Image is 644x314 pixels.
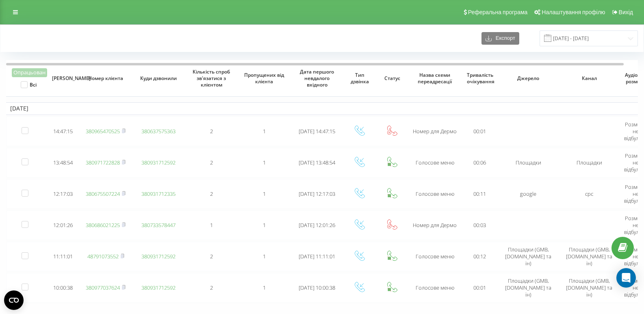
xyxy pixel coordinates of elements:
span: Канал [566,75,613,82]
td: Площадки [498,148,559,178]
td: google [498,179,559,209]
td: Площадки (GMB, [DOMAIN_NAME] та ін) [498,242,559,271]
td: 12:01:26 [47,210,79,240]
span: 1 [263,128,266,135]
td: Площадки [559,148,620,178]
td: 12:17:03 [47,179,79,209]
span: Налаштування профілю [542,9,605,15]
span: Пропущених від клієнта [244,72,284,84]
span: Тривалість очікування [467,72,492,84]
span: 1 [263,253,266,260]
td: Номер для Дермо [408,210,461,240]
span: Експорт [492,35,515,41]
td: Голосове меню [408,148,461,178]
a: 380637575363 [141,128,176,135]
span: Назва схеми переадресації [415,72,455,84]
span: Статус [381,75,403,82]
span: Номер клієнта [86,75,126,82]
td: 00:11 [461,179,498,209]
span: 1 [210,221,213,229]
a: 380675507224 [86,190,120,197]
td: Голосове меню [408,179,461,209]
a: 380931712335 [141,190,176,197]
span: 2 [210,159,213,166]
td: 11:11:01 [47,242,79,271]
td: 00:06 [461,148,498,178]
span: 2 [210,253,213,260]
a: 380977037624 [86,284,120,291]
span: [PERSON_NAME] [52,75,74,82]
span: 2 [210,190,213,197]
span: 1 [263,221,266,229]
td: 10:00:38 [47,273,79,303]
span: [DATE] 11:11:01 [299,253,335,260]
span: [DATE] 14:47:15 [299,128,335,135]
td: Голосове меню [408,242,461,271]
div: Open Intercom Messenger [616,268,636,288]
span: Куди дзвонили [139,75,179,82]
button: Експорт [481,32,519,45]
a: 380733578447 [141,221,176,229]
td: 00:01 [461,273,498,303]
span: 2 [210,284,213,291]
span: [DATE] 12:01:26 [299,221,335,229]
a: 380971722828 [86,159,120,166]
td: 13:48:54 [47,148,79,178]
span: Кількість спроб зв'язатися з клієнтом [191,69,232,88]
td: Номер для Дермо [408,117,461,146]
td: Площадки (GMB, [DOMAIN_NAME] та ін) [559,273,620,303]
span: [DATE] 10:00:38 [299,284,335,291]
td: Голосове меню [408,273,461,303]
button: Open CMP widget [4,290,24,310]
span: Дата першого невдалого вхідного [297,69,337,88]
span: Джерело [505,75,552,82]
td: 14:47:15 [47,117,79,146]
a: 380965470525 [86,128,120,135]
span: Тип дзвінка [349,72,371,84]
span: 1 [263,159,266,166]
a: 380686021225 [86,221,120,229]
span: [DATE] 13:48:54 [299,159,335,166]
td: Площадки (GMB, [DOMAIN_NAME] та ін) [498,273,559,303]
td: cpc [559,179,620,209]
span: 1 [263,190,266,197]
span: 1 [263,284,266,291]
span: 2 [210,128,213,135]
td: 00:01 [461,117,498,146]
a: 48791073552 [87,253,119,260]
label: Всі [21,81,37,88]
td: 00:12 [461,242,498,271]
span: Вихід [619,9,633,15]
a: 380931712592 [141,284,176,291]
a: 380931712592 [141,159,176,166]
span: [DATE] 12:17:03 [299,190,335,197]
td: 00:03 [461,210,498,240]
a: 380931712592 [141,253,176,260]
td: Площадки (GMB, [DOMAIN_NAME] та ін) [559,242,620,271]
span: Реферальна програма [468,9,528,15]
